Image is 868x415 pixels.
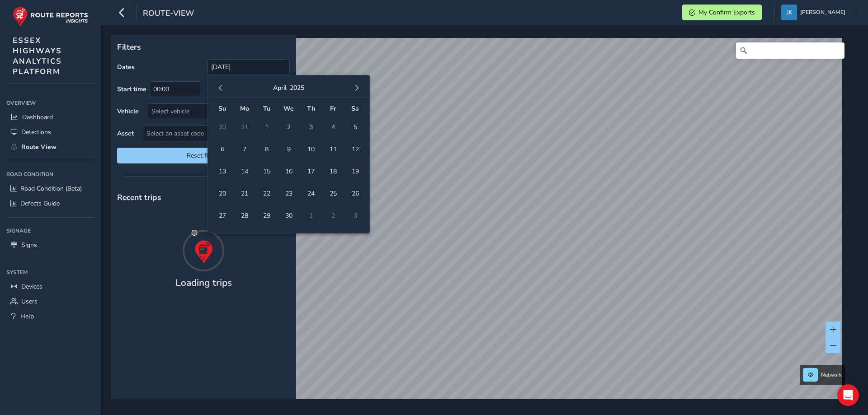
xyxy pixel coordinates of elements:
span: 30 [281,208,297,224]
p: Filters [117,41,290,53]
button: 2025 [290,84,304,92]
div: Select vehicle [148,104,274,119]
a: Road Condition (Beta) [6,181,94,196]
span: Th [307,104,315,113]
span: 22 [259,186,274,201]
span: [PERSON_NAME] [800,5,845,20]
span: 15 [259,163,274,179]
span: Network [821,371,842,378]
span: 5 [347,119,363,135]
label: Dates [117,63,135,71]
div: Overview [6,96,94,110]
a: Devices [6,279,94,294]
span: Help [20,312,34,321]
span: My Confirm Exports [698,8,755,17]
h4: Loading trips [175,277,232,289]
span: 26 [347,186,363,201]
span: 25 [325,186,341,201]
a: Signs [6,238,94,252]
span: 14 [236,163,252,179]
span: Road Condition (Beta) [20,184,82,193]
img: diamond-layout [781,5,797,20]
a: Route View [6,140,94,154]
span: 17 [303,163,319,179]
span: 12 [347,141,363,157]
label: Start time [117,85,146,93]
span: Fr [330,104,336,113]
span: 24 [303,186,319,201]
img: rr logo [13,6,88,27]
a: Dashboard [6,110,94,125]
span: Route View [21,143,57,151]
div: Signage [6,224,94,238]
span: Sa [351,104,359,113]
span: 23 [281,186,297,201]
span: 20 [214,186,230,201]
span: 6 [214,141,230,157]
div: Road Condition [6,168,94,181]
span: Select an asset code [143,126,274,141]
span: 9 [281,141,297,157]
span: Detections [21,128,51,136]
a: Defects Guide [6,196,94,211]
span: Users [21,297,38,306]
span: We [283,104,294,113]
span: Tu [263,104,270,113]
span: Su [218,104,226,113]
label: Asset [117,129,134,138]
span: 11 [325,141,341,157]
span: 1 [259,119,274,135]
span: Signs [21,241,37,249]
span: 8 [259,141,274,157]
span: Mo [240,104,249,113]
span: 2 [281,119,297,135]
div: System [6,266,94,279]
span: 27 [214,208,230,224]
span: 7 [236,141,252,157]
a: Users [6,294,94,309]
span: Dashboard [22,113,53,121]
a: Help [6,309,94,324]
span: Defects Guide [20,199,60,208]
span: 18 [325,163,341,179]
span: 13 [214,163,230,179]
span: ESSEX HIGHWAYS ANALYTICS PLATFORM [13,35,62,77]
button: April [273,84,287,92]
button: Reset filters [117,148,290,163]
span: route-view [143,8,194,20]
div: Open Intercom Messenger [837,384,859,406]
span: 21 [236,186,252,201]
span: 16 [281,163,297,179]
label: Vehicle [117,107,139,116]
span: 10 [303,141,319,157]
a: Detections [6,125,94,140]
span: Devices [21,282,42,291]
button: [PERSON_NAME] [781,5,849,20]
span: 3 [303,119,319,135]
span: 29 [259,208,274,224]
input: Search [736,42,844,59]
button: My Confirm Exports [682,5,762,20]
span: 19 [347,163,363,179]
span: 4 [325,119,341,135]
canvas: Map [114,38,842,410]
span: Reset filters [124,151,283,160]
span: Recent trips [117,192,161,203]
span: 28 [236,208,252,224]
